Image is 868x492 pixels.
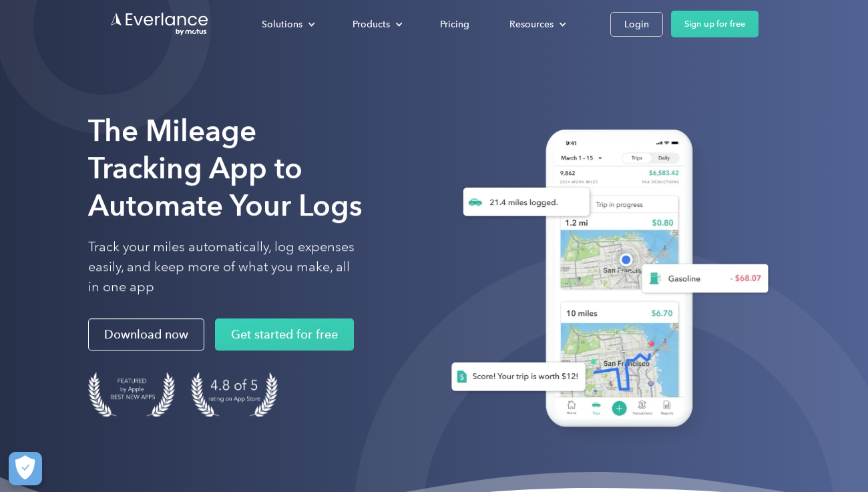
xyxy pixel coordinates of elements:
img: 4.9 out of 5 stars on the app store [191,372,278,417]
div: Solutions [248,13,326,36]
div: Products [353,16,390,33]
img: Badge for Featured by Apple Best New Apps [88,372,175,417]
div: Pricing [440,16,469,33]
a: Download now [88,318,204,350]
div: Login [624,16,649,33]
strong: The Mileage Tracking App to Automate Your Logs [88,113,363,223]
div: Products [339,13,413,36]
a: Login [610,12,663,37]
button: Cookies Settings [9,452,42,485]
div: Solutions [262,16,302,33]
a: Pricing [427,13,483,36]
div: Resources [496,13,577,36]
img: Everlance, mileage tracker app, expense tracking app [430,116,779,447]
a: Go to homepage [110,11,210,37]
a: Sign up for free [671,11,758,37]
p: Track your miles automatically, log expenses easily, and keep more of what you make, all in one app [88,237,355,297]
div: Resources [509,16,554,33]
a: Get started for free [215,318,354,350]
